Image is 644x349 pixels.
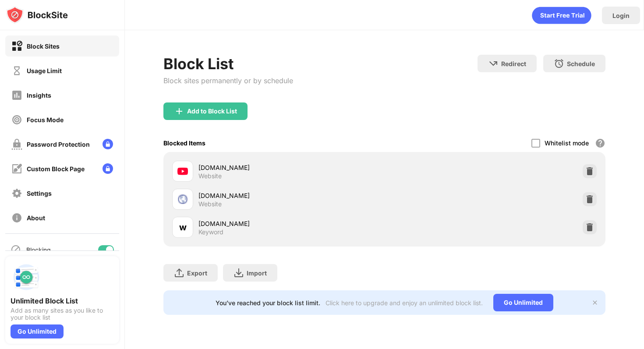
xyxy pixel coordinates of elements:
div: You’ve reached your block list limit. [216,299,320,307]
img: x-button.svg [591,299,598,306]
div: Focus Mode [27,116,64,123]
img: time-usage-off.svg [11,65,22,76]
img: blocking-icon.svg [11,244,21,255]
div: Blocking [26,246,51,254]
div: Block Sites [27,42,60,50]
div: Unlimited Block List [11,296,114,305]
div: Redirect [501,60,526,67]
div: Blocked Items [163,139,205,147]
div: [DOMAIN_NAME] [198,163,384,172]
img: block-on.svg [11,41,22,52]
div: Go Unlimited [11,324,64,338]
div: Insights [27,92,51,99]
div: Settings [27,190,52,197]
div: Password Protection [27,141,90,148]
div: Click here to upgrade and enjoy an unlimited block list. [326,299,483,307]
div: animation [532,7,591,24]
img: lock-menu.svg [103,139,113,149]
img: customize-block-page-off.svg [11,163,22,174]
img: settings-off.svg [11,188,22,199]
img: lock-menu.svg [103,163,113,174]
div: Add to Block List [187,108,237,115]
div: Schedule [567,60,595,67]
div: Whitelist mode [545,139,589,147]
div: Keyword [198,228,223,236]
img: push-block-list.svg [11,261,42,293]
div: Login [612,12,630,19]
div: Go Unlimited [493,294,553,311]
div: [DOMAIN_NAME] [198,191,384,200]
div: Website [198,172,222,180]
div: Custom Block Page [27,165,85,173]
div: [DOMAIN_NAME] [198,219,384,228]
img: favicons [177,194,188,204]
img: logo-blocksite.svg [6,6,68,24]
div: Export [187,269,207,277]
img: password-protection-off.svg [11,139,22,150]
div: w [179,221,187,234]
div: Website [198,200,222,208]
div: Usage Limit [27,67,62,74]
div: Import [247,269,267,277]
div: About [27,214,45,222]
div: Add as many sites as you like to your block list [11,307,114,321]
img: insights-off.svg [11,90,22,101]
img: favicons [177,166,188,176]
div: Block sites permanently or by schedule [163,76,293,85]
img: about-off.svg [11,212,22,223]
div: Block List [163,55,293,73]
img: focus-off.svg [11,114,22,125]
